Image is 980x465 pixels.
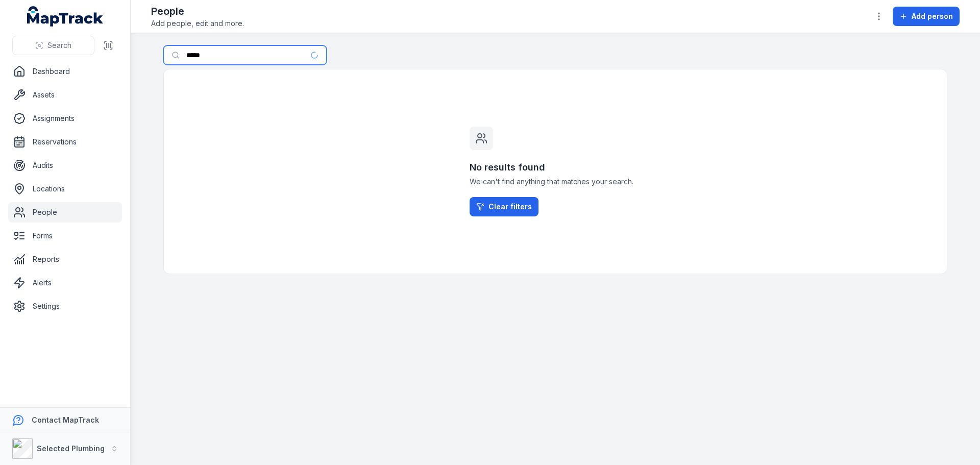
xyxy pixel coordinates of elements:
a: Settings [8,296,122,316]
a: Clear filters [470,197,538,216]
span: Add person [912,11,953,21]
a: Assets [8,85,122,105]
span: Search [47,40,71,51]
a: Reports [8,249,122,270]
strong: Selected Plumbing [37,444,105,453]
a: Dashboard [8,61,122,82]
a: Audits [8,155,122,176]
span: We can't find anything that matches your search. [470,177,641,187]
a: Assignments [8,108,122,129]
button: Add person [893,7,960,26]
button: Search [12,36,94,55]
a: Locations [8,179,122,199]
strong: Contact MapTrack [32,415,99,424]
h3: No results found [470,160,641,175]
a: Reservations [8,132,122,152]
a: Alerts [8,273,122,293]
a: MapTrack [27,6,104,27]
span: Add people, edit and more. [151,18,244,29]
a: Forms [8,226,122,246]
h2: People [151,4,244,18]
a: People [8,202,122,223]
